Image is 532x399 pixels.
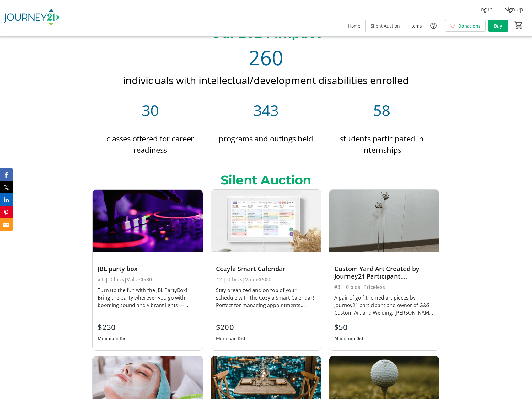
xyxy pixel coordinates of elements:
[106,133,196,155] span: classes offered for career readiness
[98,286,198,309] div: Turn up the fun with the JBL PartyBox! Bring the party wherever you go with booming sound and vib...
[216,275,316,284] div: #2 | 0 bids | Value $500
[343,20,365,32] a: Home
[427,19,440,32] button: Help
[98,322,127,333] div: $230
[93,190,203,252] img: JBL party box
[123,73,409,87] span: individuals with intellectual/development disabilities enrolled
[334,265,434,280] div: Custom Yard Art Created by Journey21 Participant, [PERSON_NAME] [PERSON_NAME]
[212,88,320,133] div: 343
[98,275,198,284] div: #1 | 0 bids | Value $580
[334,294,434,317] div: A pair of golf-themed art pieces by Journey21 participant and owner of G&S Custom Art and Welding...
[478,6,492,13] span: Log In
[98,333,127,344] div: Minimum Bid
[4,3,60,34] img: Journey21's Logo
[371,23,400,29] span: Silent Auction
[405,20,427,32] a: Items
[216,333,245,344] div: Minimum Bid
[216,322,245,333] div: $200
[445,20,486,32] a: Donations
[334,283,434,291] div: #3 | 0 bids | Priceless
[328,88,436,133] div: 58
[216,265,316,273] div: Cozyla Smart Calendar
[221,171,311,189] div: Silent Auction
[329,190,439,252] img: Custom Yard Art Created by Journey21 Participant, Griffin McCarley
[348,23,360,29] span: Home
[96,88,204,133] div: 30
[98,265,198,273] div: JBL party box
[212,133,320,144] p: programs and outings held
[494,23,502,29] span: Buy
[340,133,426,155] span: students participated in internships
[458,23,481,29] span: Donations
[96,43,436,73] div: 260
[211,190,321,252] img: Cozyla Smart Calendar
[505,6,523,13] span: Sign Up
[334,333,363,344] div: Minimum Bid
[500,4,528,14] button: Sign Up
[488,20,508,32] a: Buy
[410,23,422,29] span: Items
[473,4,497,14] button: Log In
[334,322,363,333] div: $50
[513,20,524,31] button: Cart
[366,20,405,32] a: Silent Auction
[216,286,316,309] div: Stay organized and on top of your schedule with the Cozyla Smart Calendar! Perfect for managing a...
